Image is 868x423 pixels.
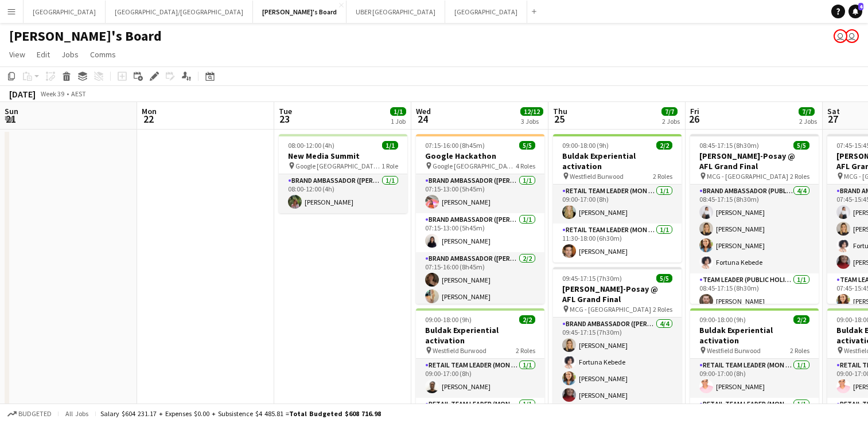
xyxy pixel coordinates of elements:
span: Fri [690,106,699,116]
span: All jobs [63,409,91,418]
span: Westfield Burwood [707,346,761,355]
span: Sun [5,106,18,116]
h3: [PERSON_NAME]-Posay @ AFL Grand Final [553,284,682,304]
span: 2 Roles [516,346,535,355]
div: 3 Jobs [521,117,543,126]
h3: Buldak Experiential activation [553,151,682,171]
span: Wed [416,106,431,116]
div: AEST [71,89,86,98]
app-card-role: RETAIL Team Leader (Mon - Fri)1/111:30-18:00 (6h30m)[PERSON_NAME] [553,224,682,263]
button: UBER [GEOGRAPHIC_DATA] [347,1,445,23]
span: Google [GEOGRAPHIC_DATA] - [GEOGRAPHIC_DATA] [295,162,382,170]
a: Comms [85,47,120,62]
app-card-role: Brand Ambassador ([PERSON_NAME])1/107:15-13:00 (5h45m)[PERSON_NAME] [416,174,544,213]
app-card-role: RETAIL Team Leader (Mon - Fri)1/109:00-17:00 (8h)[PERSON_NAME] [553,185,682,224]
h3: Buldak Experiential activation [416,325,544,346]
span: 24 [414,112,431,126]
span: Sat [827,106,840,116]
a: Edit [32,47,55,62]
div: 1 Job [391,117,406,126]
a: View [5,47,30,62]
span: 5/5 [519,141,535,150]
span: 12/12 [520,107,543,116]
span: 27 [826,112,840,126]
span: 4 Roles [516,162,535,170]
span: 23 [277,112,292,126]
span: 5/5 [793,141,809,150]
span: Mon [142,106,157,116]
span: Westfield Burwood [433,346,486,355]
button: [GEOGRAPHIC_DATA] [24,1,106,23]
app-job-card: 08:00-12:00 (4h)1/1New Media Summit Google [GEOGRAPHIC_DATA] - [GEOGRAPHIC_DATA]1 RoleBrand Ambas... [279,134,407,213]
span: Tue [279,106,292,116]
span: Google [GEOGRAPHIC_DATA] - [GEOGRAPHIC_DATA] [433,162,516,170]
app-card-role: Brand Ambassador ([PERSON_NAME])4/409:45-17:15 (7h30m)[PERSON_NAME]Fortuna Kebede[PERSON_NAME][PE... [553,318,682,406]
div: [DATE] [9,88,36,100]
span: Thu [553,106,567,116]
h3: Google Hackathon [416,151,544,161]
div: Salary $604 231.17 + Expenses $0.00 + Subsistence $4 485.81 = [100,409,381,418]
span: 26 [688,112,699,126]
span: 2/2 [793,315,809,324]
app-card-role: Brand Ambassador ([PERSON_NAME])1/107:15-13:00 (5h45m)[PERSON_NAME] [416,213,544,252]
span: 22 [140,112,157,126]
span: Week 39 [38,89,67,98]
a: Jobs [57,47,83,62]
span: 1 Role [382,162,398,170]
button: [PERSON_NAME]'s Board [253,1,347,23]
app-card-role: Brand Ambassador ([PERSON_NAME])1/108:00-12:00 (4h)[PERSON_NAME] [279,174,407,213]
app-job-card: 07:15-16:00 (8h45m)5/5Google Hackathon Google [GEOGRAPHIC_DATA] - [GEOGRAPHIC_DATA]4 RolesBrand A... [416,134,544,304]
span: 25 [551,112,567,126]
span: 2/2 [519,315,535,324]
span: 08:00-12:00 (4h) [288,141,334,150]
app-card-role: RETAIL Team Leader (Mon - Fri)1/109:00-17:00 (8h)[PERSON_NAME] [690,359,819,398]
div: 2 Jobs [799,117,817,126]
span: MCG - [GEOGRAPHIC_DATA] [707,172,788,181]
span: 1/1 [382,141,398,150]
app-card-role: Brand Ambassador (Public Holiday)4/408:45-17:15 (8h30m)[PERSON_NAME][PERSON_NAME][PERSON_NAME]For... [690,185,819,273]
span: Budgeted [18,410,52,418]
span: Westfield Burwood [570,172,624,181]
app-user-avatar: Tennille Moore [834,29,847,43]
app-job-card: 08:45-17:15 (8h30m)5/5[PERSON_NAME]-Posay @ AFL Grand Final MCG - [GEOGRAPHIC_DATA]2 RolesBrand A... [690,134,819,304]
h3: Buldak Experiential activation [690,325,819,346]
span: View [9,49,25,60]
span: 21 [3,112,18,126]
span: 2 Roles [790,346,809,355]
span: 4 [858,3,863,10]
app-user-avatar: Tennille Moore [845,29,859,43]
app-card-role: Team Leader (Public Holiday)1/108:45-17:15 (8h30m)[PERSON_NAME] [690,273,819,312]
span: Jobs [61,49,79,60]
span: MCG - [GEOGRAPHIC_DATA] [570,305,651,314]
span: Comms [90,49,116,60]
h3: [PERSON_NAME]-Posay @ AFL Grand Final [690,151,819,171]
span: 1/1 [390,107,406,116]
button: [GEOGRAPHIC_DATA]/[GEOGRAPHIC_DATA] [106,1,253,23]
button: Budgeted [6,408,53,420]
span: 07:15-16:00 (8h45m) [425,141,485,150]
span: 08:45-17:15 (8h30m) [699,141,759,150]
app-card-role: Brand Ambassador ([PERSON_NAME])2/207:15-16:00 (8h45m)[PERSON_NAME][PERSON_NAME] [416,252,544,308]
span: 2 Roles [653,305,672,314]
span: Edit [37,49,50,60]
a: 4 [848,5,862,18]
app-job-card: 09:00-18:00 (9h)2/2Buldak Experiential activation Westfield Burwood2 RolesRETAIL Team Leader (Mon... [553,134,682,263]
button: [GEOGRAPHIC_DATA] [445,1,527,23]
span: 2/2 [656,141,672,150]
app-card-role: RETAIL Team Leader (Mon - Fri)1/109:00-17:00 (8h)[PERSON_NAME] [416,359,544,398]
span: Total Budgeted $608 716.98 [289,409,381,418]
span: 5/5 [656,274,672,283]
span: 7/7 [661,107,678,116]
h3: New Media Summit [279,151,407,161]
span: 2 Roles [653,172,672,181]
span: 7/7 [799,107,815,116]
span: 2 Roles [790,172,809,181]
h1: [PERSON_NAME]'s Board [9,28,162,45]
span: 09:00-18:00 (9h) [425,315,472,324]
span: 09:00-18:00 (9h) [562,141,609,150]
div: 2 Jobs [662,117,680,126]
